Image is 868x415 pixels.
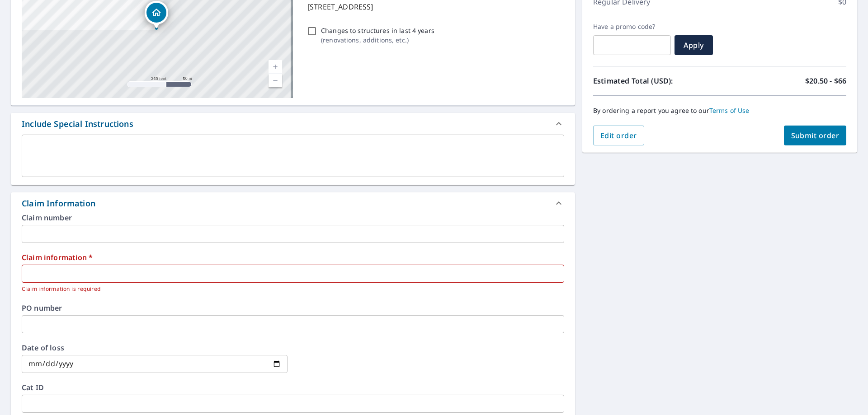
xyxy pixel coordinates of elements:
p: ( renovations, additions, etc. ) [321,35,434,45]
div: Claim Information [11,192,575,214]
span: Edit order [600,131,637,140]
label: Claim information [22,254,564,261]
button: Submit order [784,126,847,145]
label: PO number [22,304,564,312]
a: Current Level 17, Zoom Out [269,74,282,87]
button: Edit order [593,126,644,145]
div: Claim Information [22,197,95,210]
p: $20.50 - $66 [805,75,846,86]
label: Claim number [22,214,564,221]
div: Include Special Instructions [11,113,575,135]
p: Changes to structures in last 4 years [321,26,434,35]
p: By ordering a report you agree to our [593,107,846,115]
span: Submit order [791,131,840,140]
div: Dropped pin, building 1, Residential property, 20 Country Ct Woodbridge, CT 06525 [145,1,168,29]
label: Have a promo code? [593,23,671,31]
button: Apply [675,35,713,55]
label: Date of loss [22,344,288,351]
a: Terms of Use [709,106,750,115]
label: Cat ID [22,384,564,391]
p: Estimated Total (USD): [593,75,720,86]
p: Claim information is required [22,284,558,294]
div: Include Special Instructions [22,118,133,130]
span: Apply [682,40,706,50]
p: [STREET_ADDRESS] [307,1,561,12]
a: Current Level 17, Zoom In [269,60,282,74]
